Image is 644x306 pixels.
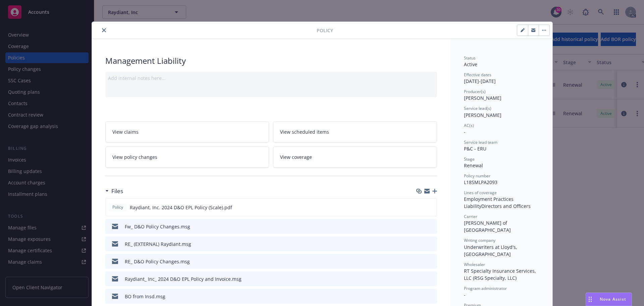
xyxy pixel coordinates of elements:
[428,293,434,300] button: preview file
[125,293,165,300] div: BO from Insd.msg
[100,26,108,34] button: close
[105,146,269,168] a: View policy changes
[464,292,466,298] span: -
[428,275,434,282] button: preview file
[464,72,491,78] span: Effective dates
[273,146,437,168] a: View coverage
[586,293,632,306] button: Nova Assist
[464,112,501,118] span: [PERSON_NAME]
[464,244,519,257] span: Underwriters at Lloyd's, [GEOGRAPHIC_DATA]
[280,154,312,161] span: View coverage
[464,262,485,267] span: Wholesaler
[418,223,423,230] button: download file
[428,241,434,248] button: preview file
[112,128,139,135] span: View claims
[125,223,190,230] div: Fw_ D&O Policy Changes.msg
[481,203,531,209] span: Directors and Officers
[464,214,477,219] span: Carrier
[273,121,437,142] a: View scheduled items
[130,204,232,211] span: Raydiant, Inc. 2024 D&O EPL Policy (Scale).pdf
[464,220,511,233] span: [PERSON_NAME] of [GEOGRAPHIC_DATA]
[108,75,434,82] div: Add internal notes here...
[464,156,475,162] span: Stage
[418,293,423,300] button: download file
[464,129,466,135] span: -
[464,123,474,128] span: AC(s)
[317,27,333,34] span: Policy
[464,196,515,209] span: Employment Practices Liability
[464,61,477,68] span: Active
[600,296,626,302] span: Nova Assist
[280,128,329,135] span: View scheduled items
[105,187,123,195] div: Files
[464,162,483,169] span: Renewal
[464,72,539,85] div: [DATE] - [DATE]
[464,179,497,185] span: L18SMLPA2093
[105,121,269,142] a: View claims
[112,154,157,161] span: View policy changes
[464,286,507,291] span: Program administrator
[464,55,476,61] span: Status
[418,275,423,282] button: download file
[125,258,190,265] div: RE_ D&O Policy Changes.msg
[464,145,486,152] span: P&C - ERU
[464,268,537,281] span: RT Specialty Insurance Services, LLC (RSG Specialty, LLC)
[428,204,434,211] button: preview file
[418,241,423,248] button: download file
[464,173,490,179] span: Policy number
[464,190,497,195] span: Lines of coverage
[464,139,497,145] span: Service lead team
[428,258,434,265] button: preview file
[125,241,191,248] div: RE_ (EXTERNAL) Raydiant.msg
[464,105,491,111] span: Service lead(s)
[417,204,423,211] button: download file
[464,237,495,243] span: Writing company
[125,275,241,282] div: Raydiant_ Inc_ 2024 D&O EPL Policy and Invoice.msg
[111,187,123,195] h3: Files
[586,293,594,306] div: Drag to move
[418,258,423,265] button: download file
[111,204,124,210] span: Policy
[105,55,437,67] div: Management Liability
[464,95,501,101] span: [PERSON_NAME]
[464,89,486,94] span: Producer(s)
[428,223,434,230] button: preview file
